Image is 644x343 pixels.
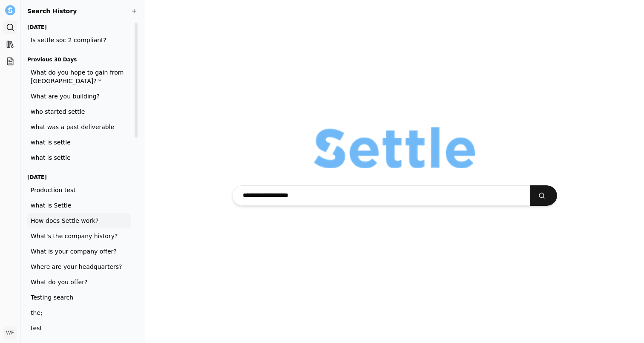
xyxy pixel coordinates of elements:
[31,68,128,85] span: What do you hope to gain from [GEOGRAPHIC_DATA]? *
[31,36,128,44] span: Is settle soc 2 compliant?
[314,127,475,168] img: Organization logo
[27,172,131,182] h3: [DATE]
[31,262,128,271] span: Where are your headquarters?
[3,20,17,34] a: Search
[31,216,128,225] span: How does Settle work?
[5,5,15,15] img: Settle
[31,201,128,210] span: what is Settle
[3,3,17,17] button: Settle
[3,326,17,340] button: WF
[31,324,128,332] span: test
[31,278,128,286] span: What do you offer?
[31,247,128,256] span: What is your company offer?
[31,153,128,162] span: what is settle
[27,22,131,32] h3: [DATE]
[3,37,17,51] a: Library
[27,55,131,65] h3: Previous 30 Days
[31,92,128,101] span: What are you building?
[31,186,128,194] span: Production test
[3,55,17,68] a: Projects
[31,232,128,240] span: What's the company history?
[27,7,138,15] h2: Search History
[31,138,128,147] span: what is settle
[31,308,128,317] span: the;
[31,107,128,116] span: who started settle
[31,293,128,302] span: Testing search
[31,123,128,131] span: what was a past deliverable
